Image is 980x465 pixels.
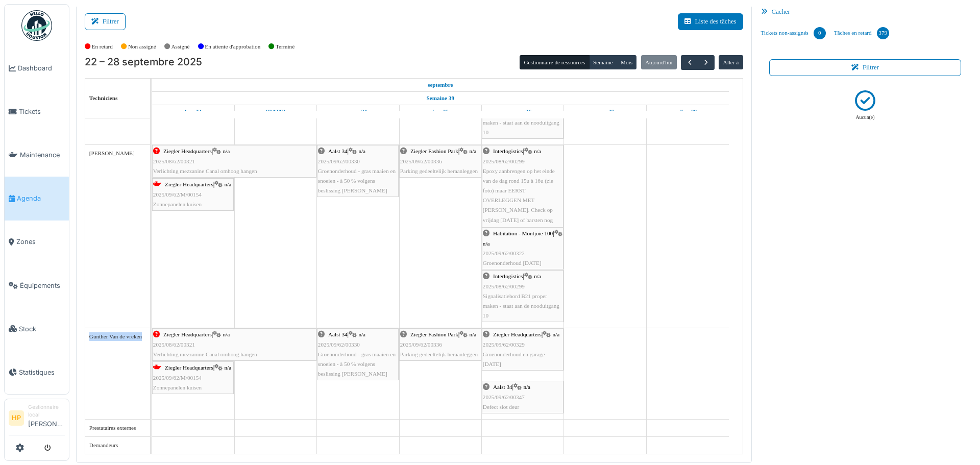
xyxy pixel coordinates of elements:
[410,331,458,337] span: Ziegler Fashion Park
[153,168,257,174] span: Verlichting mezzanine Canal omhoog hangen
[328,148,348,154] span: Aalst 34
[493,331,542,337] span: Ziegler Headquarters
[153,191,202,198] span: 2025/09/62/M/00154
[400,168,478,174] span: Parking gedeeltelijk heraanleggen
[223,148,230,154] span: n/a
[534,273,541,279] span: n/a
[769,59,962,76] button: Filtrer
[594,105,617,118] a: 27 septembre 2025
[153,201,202,207] span: Zonnepanelen kuisen
[318,351,396,377] span: Groenonderhoud - gras maaien en snoeien - à 50 % volgens beslissing [PERSON_NAME]
[5,221,69,264] a: Zones
[153,384,202,390] span: Zonnepanelen kuisen
[719,55,743,69] button: Aller à
[9,410,24,426] li: HP
[830,19,893,47] a: Tâches en retard
[483,394,525,400] span: 2025/09/62/00347
[410,148,458,154] span: Ziegler Fashion Park
[18,63,65,73] span: Dashboard
[89,95,118,101] span: Techniciens
[9,403,65,435] a: HP Gestionnaire local[PERSON_NAME]
[153,341,195,348] span: 2025/08/62/00321
[153,180,233,209] div: |
[19,368,65,377] span: Statistiques
[223,331,230,337] span: n/a
[493,148,523,154] span: Interlogistics
[470,148,477,154] span: n/a
[318,168,396,193] span: Groenonderhoud - gras maaien en snoeien - à 50 % volgens beslissing [PERSON_NAME]
[225,364,232,371] span: n/a
[17,193,65,203] span: Agenda
[205,42,260,51] label: En attente d'approbation
[153,330,315,359] div: |
[153,158,195,164] span: 2025/08/62/00321
[20,150,65,160] span: Maintenance
[511,105,534,118] a: 26 septembre 2025
[698,55,715,70] button: Suivant
[318,330,398,379] div: |
[678,13,743,30] button: Liste des tâches
[358,331,365,337] span: n/a
[89,441,146,450] div: Demandeurs
[225,181,232,187] span: n/a
[523,384,530,390] span: n/a
[263,105,288,118] a: 23 septembre 2025
[318,158,360,164] span: 2025/09/62/00330
[757,19,830,47] a: Tickets non-assignés
[493,273,523,279] span: Interlogistics
[165,181,213,187] span: Ziegler Headquarters
[5,90,69,133] a: Tickets
[681,55,698,70] button: Précédent
[483,146,562,235] div: |
[5,264,69,307] a: Équipements
[400,341,442,348] span: 2025/09/62/00336
[347,105,370,118] a: 24 septembre 2025
[400,351,478,357] span: Parking gedeeltelijk heraanleggen
[493,384,512,390] span: Aalst 34
[430,105,451,118] a: 25 septembre 2025
[89,332,146,341] div: Gunther Van de vreken
[19,107,65,116] span: Tickets
[483,283,525,289] span: 2025/08/62/00299
[483,250,525,256] span: 2025/09/62/00322
[400,158,442,164] span: 2025/09/62/00336
[85,56,202,68] h2: 22 – 28 septembre 2025
[424,92,457,105] a: Semaine 39
[534,148,541,154] span: n/a
[28,403,65,419] div: Gestionnaire local
[483,168,555,233] span: Epoxy aanbrengen op het einde van de dag rond 15u à 16u (zie foto) maar EERST OVERLEGGEN MET [PER...
[163,331,212,337] span: Ziegler Headquarters
[5,307,69,351] a: Stock
[5,177,69,220] a: Agenda
[153,363,233,393] div: |
[128,42,156,51] label: Non assigné
[483,229,562,268] div: |
[589,55,617,69] button: Semaine
[5,46,69,90] a: Dashboard
[470,331,477,337] span: n/a
[483,110,559,135] span: Signalisatiebord B21 proper maken - staat aan de nooduitgang 10
[5,351,69,394] a: Statistiques
[483,293,559,319] span: Signalisatiebord B21 proper maken - staat aan de nooduitgang 10
[5,133,69,177] a: Maintenance
[328,331,348,337] span: Aalst 34
[163,148,212,154] span: Ziegler Headquarters
[483,272,562,321] div: |
[318,341,360,348] span: 2025/09/62/00330
[425,79,456,91] a: 22 septembre 2025
[85,13,126,30] button: Filtrer
[553,331,560,337] span: n/a
[493,230,553,236] span: Habitation - Montjoie 100
[358,148,365,154] span: n/a
[28,403,65,433] li: [PERSON_NAME]
[153,375,202,381] span: 2025/09/62/M/00154
[483,240,490,247] span: n/a
[153,351,257,357] span: Verlichting mezzanine Canal omhoog hangen
[182,105,204,118] a: 22 septembre 2025
[483,330,562,369] div: |
[520,55,589,69] button: Gestionnaire de ressources
[855,114,874,121] p: Aucun(e)
[153,146,315,176] div: |
[20,281,65,290] span: Équipements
